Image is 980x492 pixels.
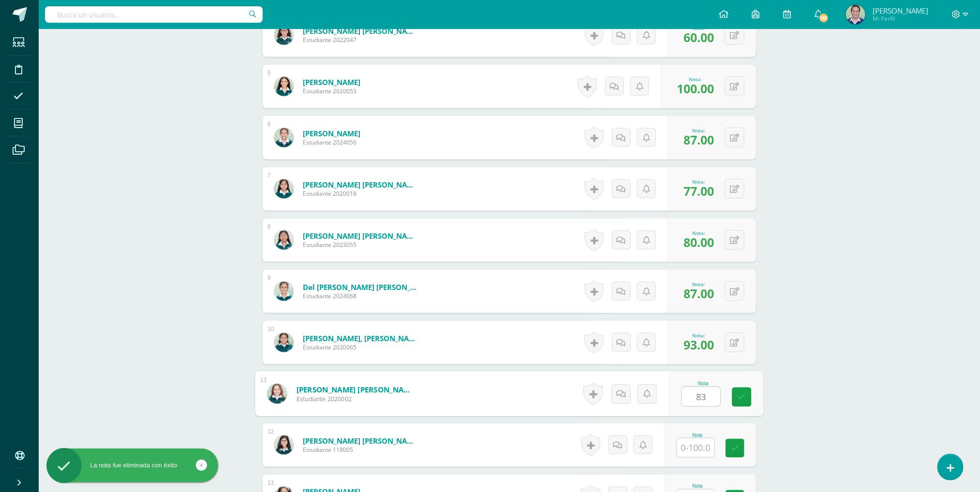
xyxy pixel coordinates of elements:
[683,131,714,148] span: 87.00
[303,129,360,138] a: [PERSON_NAME]
[683,178,714,185] div: Nota:
[303,241,419,249] span: Estudiante 2023055
[683,332,714,339] div: Nota:
[274,77,294,96] img: 6e7fcbf51c1e849b1984292aa089e4b5.png
[46,461,218,470] div: La nota fue eliminada con éxito
[303,26,419,36] a: [PERSON_NAME] [PERSON_NAME]
[677,80,714,97] span: 100.00
[303,138,360,146] span: Estudiante 2024056
[274,435,294,455] img: 7729fe26cf0f36f1f7d19cc21c1e6f55.png
[303,77,360,87] a: [PERSON_NAME]
[274,179,294,199] img: b049221fc9a3aaa718fc0ebc0d334bf1.png
[677,76,714,83] div: Nota:
[274,231,294,250] img: 34546dffc7f91733d70bae902371eae7.png
[303,87,360,95] span: Estudiante 2020053
[683,336,714,353] span: 93.00
[873,6,928,15] span: [PERSON_NAME]
[274,333,294,352] img: 3b7c9185d351bceeecddaba952ba5dfa.png
[274,128,294,147] img: d32bf5b278170151f9583867f578a70a.png
[303,180,419,189] a: [PERSON_NAME] [PERSON_NAME]
[676,433,719,438] div: Nota
[683,183,714,199] span: 77.00
[683,281,714,288] div: Nota:
[303,333,419,343] a: [PERSON_NAME], [PERSON_NAME]
[303,231,419,241] a: [PERSON_NAME] [PERSON_NAME]
[297,395,416,404] span: Estudiante 2020002
[297,385,416,395] a: [PERSON_NAME] [PERSON_NAME]
[303,36,419,44] span: Estudiante 2022047
[274,26,294,45] img: baa4e1fb2bfc12bf1860b1059199dc5f.png
[683,285,714,302] span: 87.00
[682,381,726,386] div: Nota
[45,6,263,23] input: Busca un usuario...
[683,127,714,134] div: Nota:
[303,446,419,454] span: Estudiante 118005
[683,234,714,250] span: 80.00
[274,282,294,301] img: 0a1b1de43d3f7044cafb493142da5e61.png
[873,14,928,23] span: Mi Perfil
[303,343,419,351] span: Estudiante 2020065
[303,189,419,198] span: Estudiante 2020018
[303,292,419,300] span: Estudiante 2024068
[267,384,287,404] img: 466a19907dcef20f5a747659c72beb6a.png
[683,29,714,45] span: 60.00
[303,282,419,292] a: del [PERSON_NAME] [PERSON_NAME]
[846,5,865,24] img: 707b257b70002fbcf94b7b0c242b3eca.png
[818,13,829,23] span: 161
[303,436,419,446] a: [PERSON_NAME] [PERSON_NAME]
[682,387,721,406] input: 0-100.0
[676,484,719,489] div: Nota
[677,438,714,457] input: 0-100.0
[683,230,714,236] div: Nota:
